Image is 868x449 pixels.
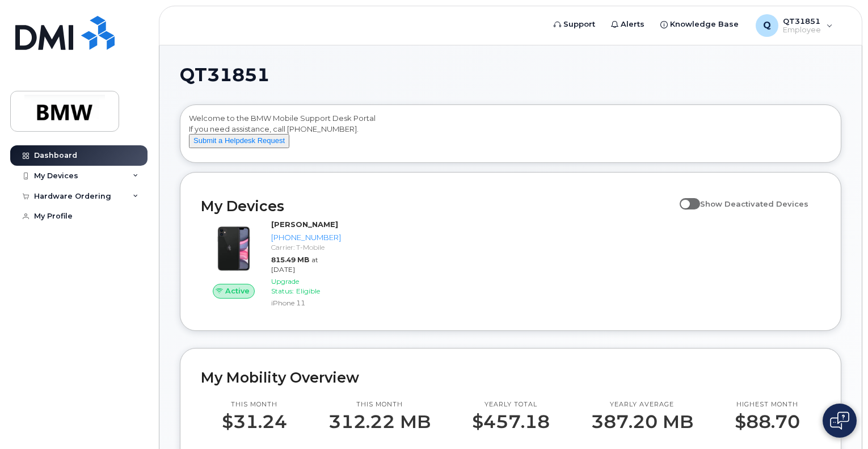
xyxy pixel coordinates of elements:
div: iPhone 11 [271,298,341,308]
p: This month [222,400,287,409]
a: Active[PERSON_NAME][PHONE_NUMBER]Carrier: T-Mobile815.49 MBat [DATE]Upgrade Status:EligibleiPhone 11 [201,219,345,310]
strong: [PERSON_NAME] [271,220,338,229]
h2: My Mobility Overview [201,369,820,386]
img: iPhone_11.jpg [210,225,258,272]
img: Open chat [830,412,849,430]
span: 815.49 MB [271,255,309,264]
span: at [DATE] [271,255,318,274]
p: Yearly total [472,400,550,409]
p: $31.24 [222,412,287,432]
button: Submit a Helpdesk Request [189,134,289,148]
span: Eligible [296,287,320,295]
h2: My Devices [201,198,674,215]
div: Carrier: T-Mobile [271,242,341,252]
p: $457.18 [472,412,550,432]
input: Show Deactivated Devices [680,193,689,202]
a: Submit a Helpdesk Request [189,136,289,145]
p: $88.70 [735,412,800,432]
span: Active [225,286,250,296]
p: Highest month [735,400,800,409]
div: [PHONE_NUMBER] [271,232,341,243]
p: 312.22 MB [328,412,431,432]
span: QT31851 [180,66,269,83]
div: Welcome to the BMW Mobile Support Desk Portal If you need assistance, call [PHONE_NUMBER]. [189,113,832,158]
p: 387.20 MB [591,412,693,432]
span: Upgrade Status: [271,277,299,295]
span: Show Deactivated Devices [700,199,808,208]
p: This month [328,400,431,409]
p: Yearly average [591,400,693,409]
